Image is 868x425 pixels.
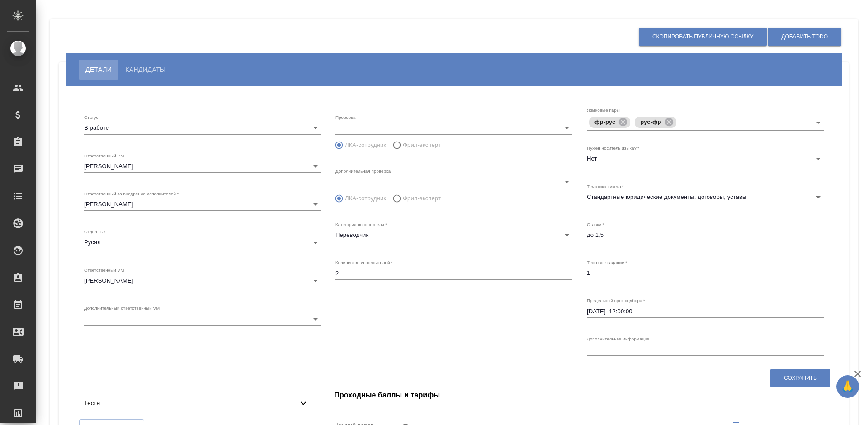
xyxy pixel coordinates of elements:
label: Отдел ПО [84,230,105,234]
span: рус-фр [635,118,666,125]
label: Проверка [335,115,355,120]
label: Ответственный VM [84,268,124,272]
button: Добавить ToDo [768,28,841,46]
span: Детали [85,64,112,75]
label: Предельный срок подбора [587,298,645,303]
div: [PERSON_NAME] [84,160,321,173]
label: Дополнительный ответственный VM [84,306,160,311]
label: Дополнительная проверка [335,169,391,173]
div: Нет [587,152,824,165]
span: Фрил-эксперт [403,194,441,203]
span: фр-рус [589,118,621,125]
label: Нужен носитель языка? [587,146,639,151]
span: Кандидаты [125,64,165,75]
span: 🙏 [840,377,855,396]
button: 🙏 [836,375,859,398]
span: ЛКА-сотрудник [345,194,386,203]
span: Тесты [84,399,298,408]
label: Дополнительная информация [587,336,650,341]
button: Сохранить [770,369,830,387]
label: Ответственный за внедрение исполнителей [84,192,179,196]
textarea: 1 [587,269,824,276]
label: Языковые пары [587,108,620,113]
button: Open [812,116,825,129]
h4: Проходные баллы и тарифы [334,390,831,401]
div: Стандартные юридические документы, договоры, уставы [587,191,824,203]
span: Добавить ToDo [781,33,828,41]
span: Скопировать публичную ссылку [652,33,753,41]
label: Тестовое задание [587,260,627,265]
div: Русал [84,236,321,249]
label: Статус [84,115,98,120]
div: фр-рус [589,117,630,128]
span: Фрил-эксперт [403,141,441,150]
label: Количество исполнителей [335,260,392,265]
div: В работе [84,122,321,134]
span: Сохранить [784,374,817,382]
div: [PERSON_NAME] [84,274,321,287]
button: Скопировать публичную ссылку [639,28,767,46]
div: [PERSON_NAME] [84,198,321,211]
div: Переводчик [335,229,572,241]
label: Тематика тикета [587,184,624,189]
label: Категория исполнителя [335,222,387,227]
div: Тесты [77,393,316,413]
label: Ответственный PM [84,153,124,158]
div: рус-фр [635,117,676,128]
span: ЛКА-сотрудник [345,141,386,150]
label: Ставки [587,222,604,227]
